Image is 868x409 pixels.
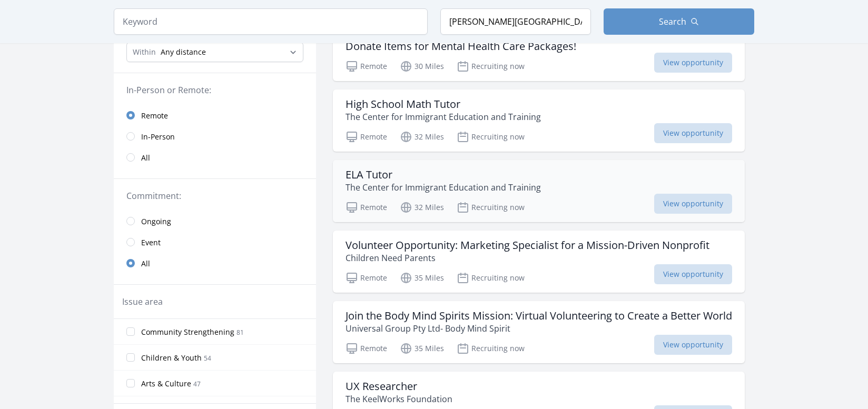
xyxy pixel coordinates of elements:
p: Recruiting now [457,272,525,284]
span: Arts & Culture [141,378,191,389]
span: Search [659,15,686,28]
a: Ongoing [114,211,316,232]
a: Volunteer Opportunity: Marketing Specialist for a Mission-Driven Nonprofit Children Need Parents ... [333,231,745,293]
p: The Center for Immigrant Education and Training [346,111,541,123]
a: ELA Tutor The Center for Immigrant Education and Training Remote 32 Miles Recruiting now View opp... [333,160,745,222]
span: View opportunity [654,194,732,214]
h3: ELA Tutor [346,168,541,181]
button: Search [604,8,754,35]
a: High School Math Tutor The Center for Immigrant Education and Training Remote 32 Miles Recruiting... [333,89,745,152]
span: 47 [193,380,201,388]
span: Community Strengthening [141,327,234,337]
span: 54 [204,354,211,363]
a: In-Person [114,126,316,147]
input: Arts & Culture 47 [126,379,135,387]
p: Remote [346,272,387,284]
a: Join the Body Mind Spirits Mission: Virtual Volunteering to Create a Better World Universal Group... [333,301,745,363]
p: 32 Miles [400,131,444,143]
a: Event [114,232,316,253]
span: In-Person [141,132,175,142]
span: Children & Youth [141,353,202,363]
p: Recruiting now [457,201,525,214]
span: Remote [141,111,168,121]
p: Remote [346,201,387,214]
p: Universal Group Pty Ltd- Body Mind Spirit [346,322,732,335]
p: 32 Miles [400,201,444,214]
a: All [114,253,316,274]
span: All [141,153,150,163]
a: Donate Items for Mental Health Care Packages! Remote 30 Miles Recruiting now View opportunity [333,32,745,81]
h3: Volunteer Opportunity: Marketing Specialist for a Mission-Driven Nonprofit [346,239,709,252]
input: Location [440,8,591,35]
p: 35 Miles [400,342,444,355]
p: Remote [346,131,387,143]
p: Children Need Parents [346,252,709,264]
input: Community Strengthening 81 [126,327,135,336]
h3: Donate Items for Mental Health Care Packages! [346,40,576,53]
legend: Issue area [122,295,163,308]
span: View opportunity [654,264,732,284]
span: View opportunity [654,123,732,143]
a: Remote [114,105,316,126]
h3: Join the Body Mind Spirits Mission: Virtual Volunteering to Create a Better World [346,310,732,322]
p: Remote [346,60,387,73]
span: 81 [236,328,244,337]
p: The Center for Immigrant Education and Training [346,181,541,194]
span: View opportunity [654,53,732,73]
a: All [114,147,316,168]
input: Children & Youth 54 [126,353,135,362]
span: All [141,258,150,269]
p: Recruiting now [457,60,525,73]
p: Recruiting now [457,131,525,143]
input: Keyword [114,8,428,35]
p: 35 Miles [400,272,444,284]
legend: In-Person or Remote: [126,84,303,96]
legend: Commitment: [126,189,303,202]
h3: UX Researcher [346,380,452,393]
select: Search Radius [126,42,303,62]
span: Ongoing [141,216,171,227]
span: View opportunity [654,335,732,355]
h3: High School Math Tutor [346,98,541,111]
p: The KeelWorks Foundation [346,393,452,405]
span: Event [141,237,161,248]
p: 30 Miles [400,60,444,73]
p: Recruiting now [457,342,525,355]
p: Remote [346,342,387,355]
